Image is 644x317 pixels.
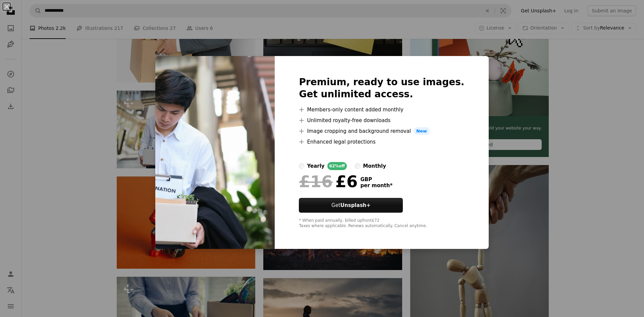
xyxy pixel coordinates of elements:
li: Enhanced legal protections [299,138,464,146]
div: 62% off [327,162,347,170]
strong: Unsplash+ [340,202,371,208]
div: £6 [299,173,358,190]
img: premium_photo-1661405797065-28acf83baa9a [155,56,275,249]
div: * When paid annually, billed upfront £72 Taxes where applicable. Renews automatically. Cancel any... [299,218,464,229]
li: Unlimited royalty-free downloads [299,116,464,124]
input: monthly [355,163,360,169]
li: Members-only content added monthly [299,106,464,114]
div: yearly [307,162,324,170]
span: £16 [299,173,332,190]
input: yearly62%off [299,163,304,169]
div: monthly [363,162,386,170]
li: Image cropping and background removal [299,127,464,135]
button: GetUnsplash+ [299,198,403,213]
span: per month * [360,182,392,189]
span: New [414,127,430,135]
span: GBP [360,176,392,182]
h2: Premium, ready to use images. Get unlimited access. [299,76,464,100]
